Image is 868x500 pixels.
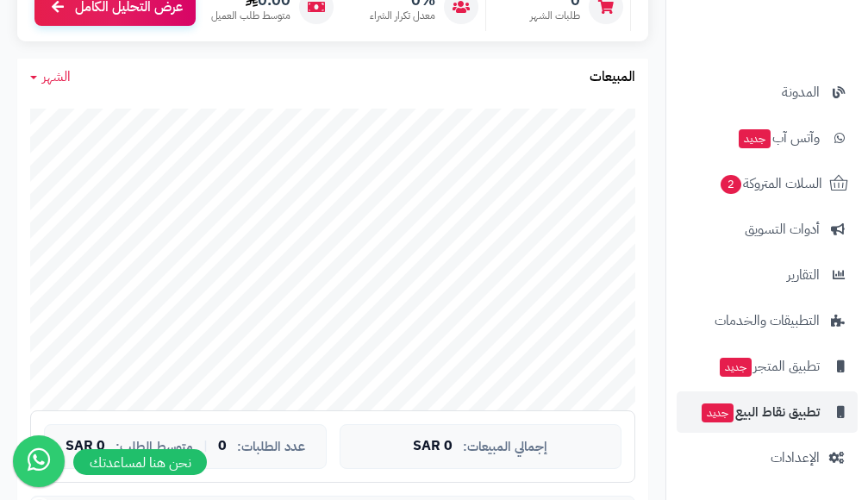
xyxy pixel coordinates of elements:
a: وآتس آبجديد [677,117,858,159]
a: التقارير [677,254,858,296]
span: متوسط الطلب: [116,440,193,454]
span: جديد [720,358,752,377]
a: أدوات التسويق [677,209,858,250]
span: أدوات التسويق [745,217,820,241]
span: 0 SAR [413,439,453,454]
span: جديد [739,129,771,148]
span: التطبيقات والخدمات [715,309,820,333]
span: عدد الطلبات: [237,440,305,454]
span: الإعدادات [771,446,820,470]
span: التقارير [787,263,820,287]
span: جديد [702,403,734,422]
span: تطبيق المتجر [718,354,820,378]
span: 0 SAR [66,439,105,454]
span: | [203,440,208,453]
span: وآتس آب [737,126,820,150]
span: طلبات الشهر [530,9,580,23]
a: المدونة [677,72,858,113]
a: السلات المتروكة2 [677,163,858,204]
a: الإعدادات [677,437,858,478]
span: 0 [218,439,227,454]
span: معدل تكرار الشراء [370,9,435,23]
a: تطبيق المتجرجديد [677,346,858,387]
a: الشهر [30,67,71,87]
span: السلات المتروكة [719,172,822,196]
span: الشهر [42,66,71,87]
span: المدونة [782,80,820,104]
h3: المبيعات [590,70,635,85]
span: إجمالي المبيعات: [463,440,547,454]
a: تطبيق نقاط البيعجديد [677,391,858,433]
a: التطبيقات والخدمات [677,300,858,341]
span: متوسط طلب العميل [211,9,290,23]
span: تطبيق نقاط البيع [700,400,820,424]
span: 2 [721,175,741,194]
